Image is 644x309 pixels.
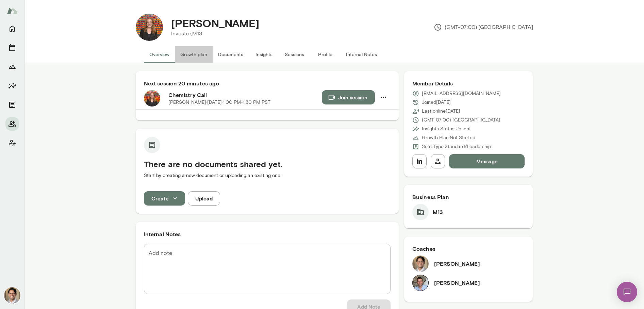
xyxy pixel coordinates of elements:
[5,79,19,93] button: Insights
[422,90,501,97] p: [EMAIL_ADDRESS][DOMAIN_NAME]
[434,279,480,287] h6: [PERSON_NAME]
[144,172,391,179] p: Start by creating a new document or uploading an existing one.
[412,245,525,253] h6: Coaches
[5,98,19,112] button: Documents
[188,191,220,206] button: Upload
[175,46,213,63] button: Growth plan
[144,191,185,206] button: Create
[4,287,20,304] img: Vijay Rajendran
[5,22,19,35] button: Home
[144,230,391,238] h6: Internal Notes
[422,126,471,132] p: Insights Status: Unsent
[168,99,270,106] p: [PERSON_NAME] · [DATE] · 1:00 PM-1:30 PM PST
[249,46,279,63] button: Insights
[5,41,19,54] button: Sessions
[434,23,533,31] p: (GMT-07:00) [GEOGRAPHIC_DATA]
[412,79,525,87] h6: Member Details
[7,4,18,17] img: Mento
[412,275,429,291] img: David Sferlazza
[144,79,391,87] h6: Next session 20 minutes ago
[449,154,525,168] button: Message
[5,60,19,74] button: Growth Plan
[5,136,19,150] button: Client app
[422,99,451,106] p: Joined [DATE]
[412,256,429,272] img: Vijay Rajendran
[341,46,382,63] button: Internal Notes
[279,46,310,63] button: Sessions
[144,159,391,169] h5: There are no documents shared yet.
[144,46,175,63] button: Overview
[5,117,19,131] button: Members
[434,260,480,268] h6: [PERSON_NAME]
[136,14,163,41] img: Whitney Hazard
[310,46,341,63] button: Profile
[213,46,249,63] button: Documents
[168,91,322,99] h6: Chemistry Call
[422,117,500,124] p: (GMT-07:00) [GEOGRAPHIC_DATA]
[433,208,443,216] h6: M13
[412,193,525,201] h6: Business Plan
[171,17,259,30] h4: [PERSON_NAME]
[422,143,491,150] p: Seat Type: Standard/Leadership
[171,30,259,38] p: Investor, M13
[322,90,375,104] button: Join session
[422,108,460,115] p: Last online [DATE]
[422,134,475,141] p: Growth Plan: Not Started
